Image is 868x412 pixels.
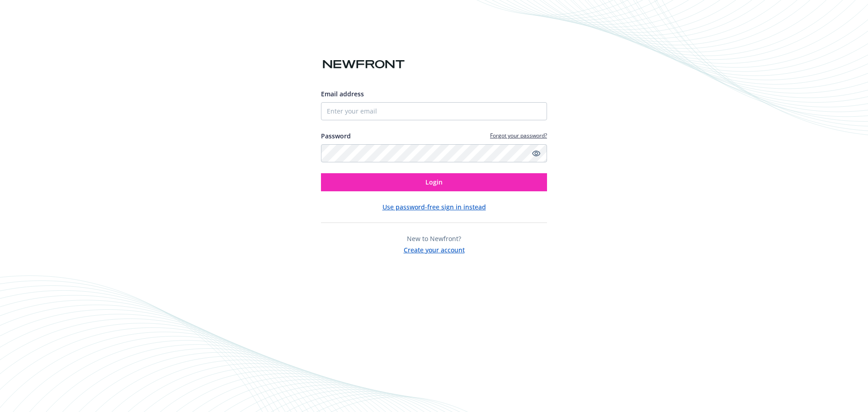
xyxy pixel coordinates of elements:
[382,202,486,212] button: Use password-free sign in instead
[321,102,547,120] input: Enter your email
[490,132,547,139] a: Forgot your password?
[531,148,542,159] a: Show password
[321,131,351,141] label: Password
[404,243,465,255] button: Create your account
[321,90,364,98] span: Email address
[425,178,443,186] span: Login
[321,144,547,162] input: Enter your password
[407,234,461,243] span: New to Newfront?
[321,173,547,191] button: Login
[321,57,406,72] img: Newfront logo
